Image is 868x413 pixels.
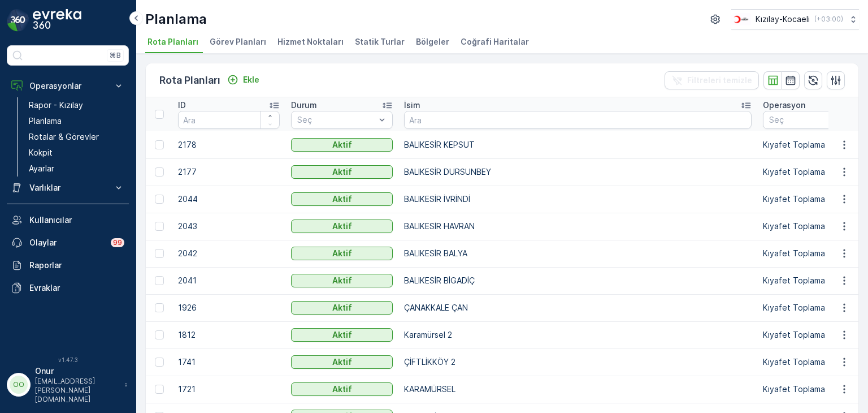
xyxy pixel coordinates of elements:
[155,330,164,339] div: Toggle Row Selected
[332,193,352,205] p: Aktif
[7,365,129,404] button: OOOnur[EMAIL_ADDRESS][PERSON_NAME][DOMAIN_NAME]
[332,356,352,368] p: Aktif
[404,111,752,129] input: Ara
[243,74,259,85] p: Ekle
[763,100,805,111] p: Operasyon
[35,377,119,404] p: [EMAIL_ADDRESS][PERSON_NAME][DOMAIN_NAME]
[332,166,352,178] p: Aktif
[7,231,129,254] a: Olaylar99
[297,114,375,126] p: Seç
[687,75,752,86] p: Filtreleri temizle
[155,222,164,231] div: Toggle Row Selected
[147,36,198,48] span: Rota Planları
[178,111,280,129] input: Ara
[7,254,129,277] a: Raporlar
[355,36,405,48] span: Statik Turlar
[35,365,119,377] p: Onur
[398,294,757,321] td: ÇANAKKALE ÇAN
[29,100,83,111] p: Rapor - Kızılay
[291,165,393,179] button: Aktif
[113,238,122,247] p: 99
[159,72,220,88] p: Rota Planları
[172,186,285,213] td: 2044
[461,36,529,48] span: Coğrafi Haritalar
[277,36,344,48] span: Hizmet Noktaları
[291,192,393,206] button: Aktif
[155,276,164,285] div: Toggle Row Selected
[398,186,757,213] td: BALIKESİR İVRİNDİ
[29,115,62,127] p: Planlama
[155,358,164,367] div: Toggle Row Selected
[332,139,352,150] p: Aktif
[155,385,164,394] div: Toggle Row Selected
[291,220,393,233] button: Aktif
[7,177,129,199] button: Varlıklar
[178,100,186,111] p: ID
[291,138,393,152] button: Aktif
[731,9,859,29] button: Kızılay-Kocaeli(+03:00)
[332,384,352,395] p: Aktif
[398,158,757,186] td: BALIKESİR DURSUNBEY
[155,140,164,149] div: Toggle Row Selected
[731,13,751,25] img: k%C4%B1z%C4%B1lay_0jL9uU1.png
[291,100,317,111] p: Durum
[398,349,757,376] td: ÇİFTLİKKÖY 2
[332,248,352,259] p: Aktif
[398,267,757,294] td: BALIKESİR BİGADİÇ
[291,247,393,260] button: Aktif
[29,80,106,92] p: Operasyonlar
[29,237,104,248] p: Olaylar
[29,260,124,271] p: Raporlar
[7,209,129,231] a: Kullanıcılar
[665,71,759,89] button: Filtreleri temizle
[29,147,53,158] p: Kokpit
[172,213,285,240] td: 2043
[404,100,420,111] p: İsim
[398,213,757,240] td: BALIKESİR HAVRAN
[416,36,449,48] span: Bölgeler
[172,349,285,376] td: 1741
[29,163,54,174] p: Ayarlar
[145,10,207,28] p: Planlama
[172,294,285,321] td: 1926
[24,113,129,129] a: Planlama
[29,131,99,143] p: Rotalar & Görevler
[172,376,285,403] td: 1721
[29,182,106,193] p: Varlıklar
[155,249,164,258] div: Toggle Row Selected
[29,214,124,226] p: Kullanıcılar
[172,267,285,294] td: 2041
[332,329,352,341] p: Aktif
[332,275,352,286] p: Aktif
[7,9,29,32] img: logo
[398,376,757,403] td: KARAMÜRSEL
[210,36,266,48] span: Görev Planları
[24,161,129,177] a: Ayarlar
[291,301,393,315] button: Aktif
[291,382,393,396] button: Aktif
[398,321,757,349] td: Karamürsel 2
[7,356,129,363] span: v 1.47.3
[155,167,164,177] div: Toggle Row Selected
[291,355,393,369] button: Aktif
[7,75,129,97] button: Operasyonlar
[398,240,757,267] td: BALIKESİR BALYA
[24,129,129,145] a: Rotalar & Görevler
[24,145,129,161] a: Kokpit
[814,15,843,24] p: ( +03:00 )
[332,302,352,313] p: Aktif
[29,282,124,294] p: Evraklar
[10,376,28,394] div: OO
[398,131,757,158] td: BALIKESİR KEPSUT
[756,14,810,25] p: Kızılay-Kocaeli
[33,9,81,32] img: logo_dark-DEwI_e13.png
[172,158,285,186] td: 2177
[291,328,393,342] button: Aktif
[172,240,285,267] td: 2042
[172,321,285,349] td: 1812
[291,274,393,287] button: Aktif
[155,195,164,204] div: Toggle Row Selected
[332,221,352,232] p: Aktif
[769,114,847,126] p: Seç
[24,97,129,113] a: Rapor - Kızılay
